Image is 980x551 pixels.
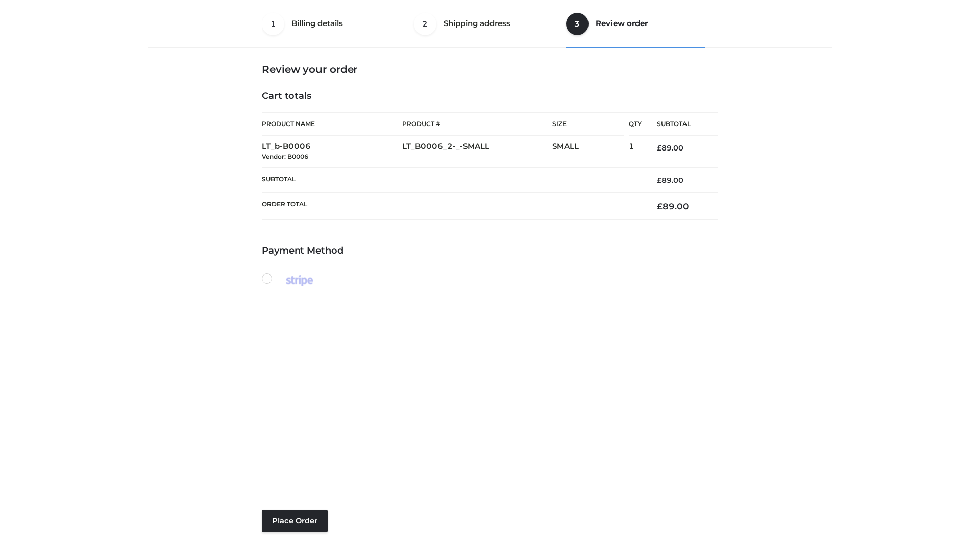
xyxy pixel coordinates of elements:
[657,143,661,153] span: £
[629,112,642,136] th: Qty
[262,136,402,168] td: LT_b-B0006
[657,143,683,153] bdi: 89.00
[262,510,328,532] button: Place order
[262,112,402,136] th: Product Name
[657,201,689,211] bdi: 89.00
[262,245,718,257] h4: Payment Method
[262,91,718,102] h4: Cart totals
[402,112,552,136] th: Product #
[262,193,642,220] th: Order Total
[657,176,683,185] bdi: 89.00
[262,167,642,192] th: Subtotal
[657,176,661,185] span: £
[552,136,629,168] td: SMALL
[402,136,552,168] td: LT_B0006_2-_-SMALL
[262,153,308,160] small: Vendor: B0006
[260,297,716,482] iframe: Secure payment input frame
[642,113,718,136] th: Subtotal
[552,113,624,136] th: Size
[657,201,663,211] span: £
[262,63,718,76] h3: Review your order
[629,136,642,168] td: 1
